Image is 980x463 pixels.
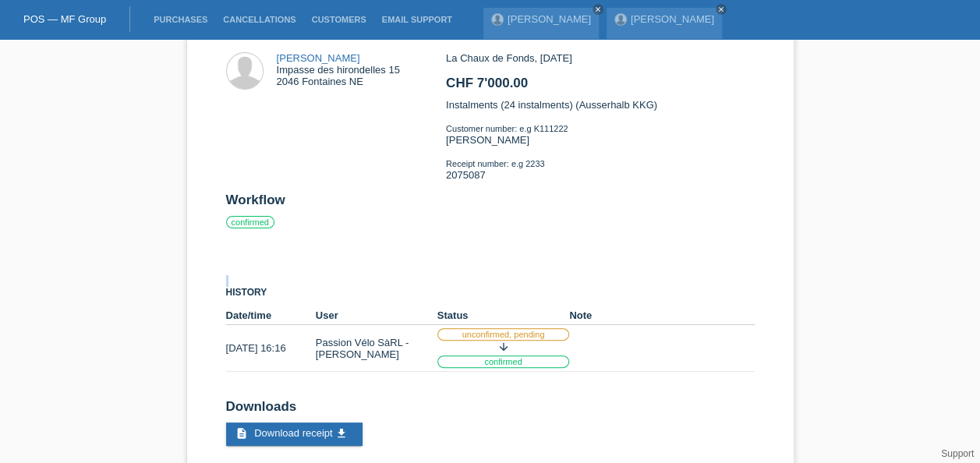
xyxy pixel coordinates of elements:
[277,52,360,64] a: [PERSON_NAME]
[226,287,755,299] h3: History
[446,124,568,133] span: Customer number: e.g K111222
[593,4,603,15] a: close
[335,427,348,440] i: get_app
[508,13,591,25] a: [PERSON_NAME]
[226,193,755,216] h2: Workflow
[235,427,248,440] i: description
[437,355,570,368] label: confirmed
[277,52,400,87] div: Impasse des hirondelles 15 2046 Fontaines NE
[226,306,316,325] th: Date/time
[316,325,437,372] td: Passion Vélo SàRL - [PERSON_NAME]
[146,15,215,24] a: Purchases
[446,159,545,168] span: Receipt number: e.g 2233
[569,306,754,325] th: Note
[437,306,570,325] th: Status
[716,4,727,15] a: close
[226,216,274,228] label: confirmed
[446,76,754,99] h2: CHF 7'000.00
[717,5,725,13] i: close
[226,422,363,446] a: description Download receipt get_app
[374,15,460,24] a: Email Support
[497,341,509,353] i: arrow_downward
[437,328,570,341] label: unconfirmed, pending
[23,13,106,25] a: POS — MF Group
[226,325,316,372] td: [DATE] 16:16
[254,427,332,439] span: Download receipt
[594,5,602,13] i: close
[631,13,714,25] a: [PERSON_NAME]
[316,306,437,325] th: User
[941,448,974,459] a: Support
[304,15,374,24] a: Customers
[226,399,755,422] h2: Downloads
[446,52,754,193] div: La Chaux de Fonds, [DATE] Instalments (24 instalments) (Ausserhalb KKG) [PERSON_NAME] 2075087
[215,15,303,24] a: Cancellations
